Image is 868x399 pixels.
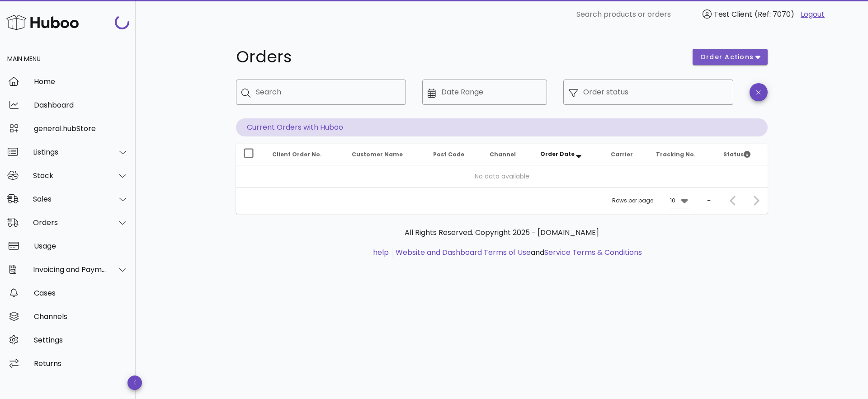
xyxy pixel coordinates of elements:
[612,188,690,214] div: Rows per page:
[34,77,128,86] div: Home
[34,242,128,250] div: Usage
[533,144,604,165] th: Order Date: Sorted descending. Activate to remove sorting.
[373,247,389,258] a: help
[265,144,344,165] th: Client Order No.
[236,49,682,65] h1: Orders
[272,150,322,158] span: Client Order No.
[700,52,754,62] span: order actions
[714,9,752,19] span: Test Client
[611,150,633,158] span: Carrier
[344,144,426,165] th: Customer Name
[352,150,403,158] span: Customer Name
[33,171,107,180] div: Stock
[707,197,711,205] div: –
[649,144,716,165] th: Tracking No.
[670,193,690,208] div: 10Rows per page:
[433,150,464,158] span: Post Code
[34,101,128,109] div: Dashboard
[236,118,768,136] p: Current Orders with Huboo
[34,289,128,297] div: Cases
[540,150,575,158] span: Order Date
[236,165,768,187] td: No data available
[755,9,794,19] span: (Ref: 7070)
[34,312,128,321] div: Channels
[656,150,696,158] span: Tracking No.
[482,144,533,165] th: Channel
[544,247,642,258] a: Service Terms & Conditions
[33,218,107,227] div: Orders
[604,144,649,165] th: Carrier
[243,227,760,238] p: All Rights Reserved. Copyright 2025 - [DOMAIN_NAME]
[723,150,750,158] span: Status
[33,195,107,203] div: Sales
[34,359,128,368] div: Returns
[716,144,768,165] th: Status
[693,49,768,65] button: order actions
[396,247,531,258] a: Website and Dashboard Terms of Use
[801,9,825,20] a: Logout
[670,197,675,205] div: 10
[34,336,128,344] div: Settings
[490,150,516,158] span: Channel
[33,148,107,156] div: Listings
[33,265,107,274] div: Invoicing and Payments
[34,124,128,133] div: general.hubStore
[426,144,482,165] th: Post Code
[6,13,79,32] img: Huboo Logo
[392,247,642,258] li: and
